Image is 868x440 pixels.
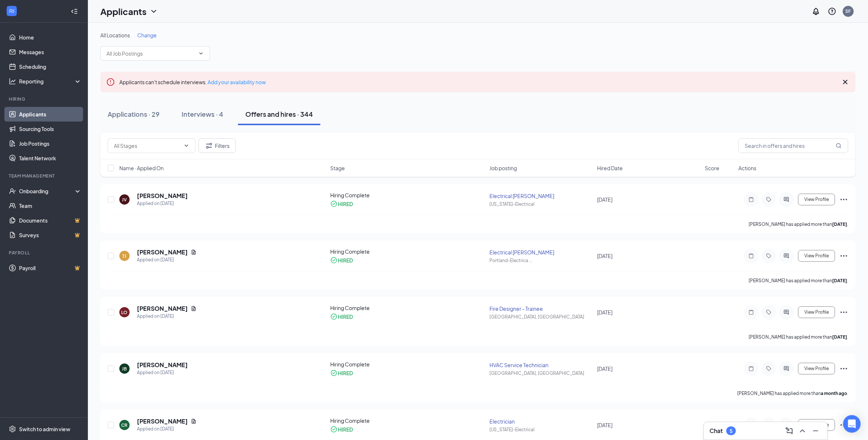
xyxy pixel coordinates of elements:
[198,138,236,153] button: Filter Filters
[19,187,75,195] div: Onboarding
[149,7,158,16] svg: ChevronDown
[19,213,82,228] a: DocumentsCrown
[338,257,353,264] div: HIRED
[330,164,345,172] span: Stage
[798,363,835,374] button: View Profile
[330,191,485,199] div: Hiring Complete
[137,256,197,264] div: Applied on [DATE]
[839,421,848,429] svg: Ellipses
[123,253,127,259] div: TJ
[738,138,848,153] input: Search in offers and hires
[747,197,756,202] svg: Note
[338,200,353,208] div: HIRED
[597,309,612,316] span: [DATE]
[137,248,188,256] h5: [PERSON_NAME]
[839,251,848,260] svg: Ellipses
[841,78,850,86] svg: Cross
[804,197,829,202] span: View Profile
[19,78,82,85] div: Reporting
[489,418,593,425] div: Electrician
[489,305,593,312] div: Fire Designer - Trainee
[137,192,188,200] h5: [PERSON_NAME]
[821,391,847,396] b: a month ago
[811,426,820,435] svg: Minimize
[597,253,612,259] span: [DATE]
[9,173,80,179] div: Team Management
[9,250,80,256] div: Payroll
[782,197,791,202] svg: ActiveChat
[798,194,835,205] button: View Profile
[330,304,485,312] div: Hiring Complete
[198,51,204,56] svg: ChevronDown
[9,425,16,433] svg: Settings
[9,78,16,85] svg: Analysis
[705,164,719,172] span: Score
[843,415,861,433] div: Open Intercom Messenger
[208,79,266,85] a: Add your availability now
[798,250,835,262] button: View Profile
[106,78,115,86] svg: Error
[137,425,197,433] div: Applied on [DATE]
[330,417,485,424] div: Hiring Complete
[730,428,733,434] div: 5
[764,253,773,259] svg: Tag
[338,313,353,320] div: HIRED
[19,261,82,275] a: PayrollCrown
[19,30,82,45] a: Home
[597,164,623,172] span: Hired Date
[137,369,188,376] div: Applied on [DATE]
[108,109,160,119] div: Applications · 29
[839,195,848,204] svg: Ellipses
[804,310,829,315] span: View Profile
[205,141,213,150] svg: Filter
[832,334,847,340] b: [DATE]
[797,425,808,437] button: ChevronUp
[828,7,837,16] svg: QuestionInfo
[747,253,756,259] svg: Note
[709,427,723,435] h3: Chat
[489,426,593,433] div: [US_STATE]-Electrical
[764,366,773,372] svg: Tag
[19,45,82,59] a: Messages
[839,308,848,317] svg: Ellipses
[71,8,78,15] svg: Collapse
[122,197,127,203] div: JV
[122,309,128,316] div: LO
[798,419,835,431] button: View Profile
[191,418,197,424] svg: Document
[489,370,593,376] div: [GEOGRAPHIC_DATA], [GEOGRAPHIC_DATA]
[191,249,197,255] svg: Document
[137,361,188,369] h5: [PERSON_NAME]
[19,59,82,74] a: Scheduling
[846,8,851,14] div: SF
[782,309,791,315] svg: ActiveChat
[19,425,70,433] div: Switch to admin view
[119,79,266,85] span: Applicants can't schedule interviews.
[137,32,157,38] span: Change
[489,361,593,369] div: HVAC Service Technician
[330,426,338,433] svg: CheckmarkCircle
[785,426,794,435] svg: ComposeMessage
[100,32,130,38] span: All Locations
[489,314,593,320] div: [GEOGRAPHIC_DATA], [GEOGRAPHIC_DATA]
[122,422,128,428] div: CR
[747,366,756,372] svg: Note
[338,426,353,433] div: HIRED
[182,109,223,119] div: Interviews · 4
[749,334,848,340] p: [PERSON_NAME] has applied more than .
[782,253,791,259] svg: ActiveChat
[597,196,612,203] span: [DATE]
[100,5,146,18] h1: Applicants
[137,200,188,207] div: Applied on [DATE]
[183,143,189,149] svg: ChevronDown
[832,278,847,283] b: [DATE]
[137,305,188,313] h5: [PERSON_NAME]
[737,390,848,396] p: [PERSON_NAME] has applied more than .
[738,164,756,172] span: Actions
[812,7,820,16] svg: Notifications
[245,109,313,119] div: Offers and hires · 344
[747,309,756,315] svg: Note
[836,143,842,149] svg: MagnifyingGlass
[19,107,82,122] a: Applicants
[191,306,197,312] svg: Document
